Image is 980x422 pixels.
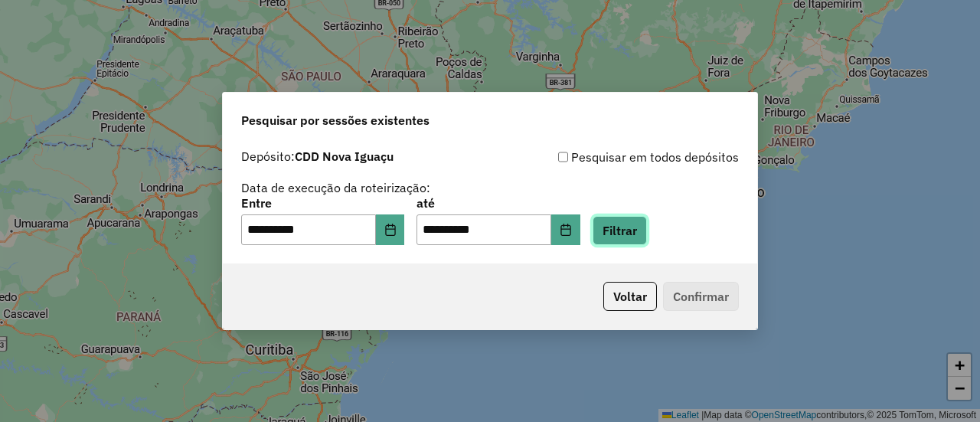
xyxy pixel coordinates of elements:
span: Pesquisar por sessões existentes [241,111,430,129]
button: Filtrar [593,216,647,245]
strong: CDD Nova Iguaçu [295,149,394,164]
button: Choose Date [376,214,405,245]
label: até [416,194,580,212]
button: Choose Date [551,214,580,245]
label: Data de execução da roteirização: [241,178,430,197]
button: Voltar [603,282,657,311]
div: Pesquisar em todos depósitos [490,148,739,166]
label: Depósito: [241,147,394,165]
label: Entre [241,194,404,212]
